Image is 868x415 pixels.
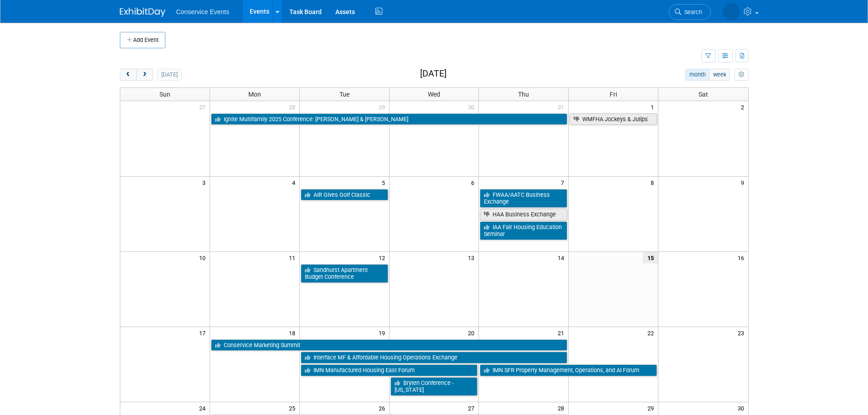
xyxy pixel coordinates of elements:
span: 19 [378,327,389,338]
img: ExhibitDay [120,8,165,17]
a: Search [669,4,711,20]
span: 10 [198,252,210,263]
button: Add Event [120,32,165,48]
a: Interface MF & Affordable Housing Operations Exchange [301,352,568,364]
button: week [709,69,730,81]
span: 29 [647,402,658,414]
span: Conservice Events [176,8,230,15]
a: FWAA/AATC Business Exchange [480,189,567,208]
span: 30 [467,101,478,113]
span: 28 [288,101,299,113]
span: 9 [740,177,748,188]
span: 18 [288,327,299,338]
a: IMN SFR Property Management, Operations, and AI Forum [480,364,657,376]
h2: [DATE] [420,69,447,79]
span: 8 [650,177,658,188]
button: prev [120,69,137,81]
span: 27 [467,402,478,414]
span: 12 [378,252,389,263]
a: IMN Manufactured Housing East Forum [301,364,478,376]
span: Search [681,9,702,15]
span: 13 [467,252,478,263]
a: Sandhurst Apartment Budget Conference [301,264,388,283]
button: month [685,69,709,81]
span: 28 [557,402,568,414]
span: 1 [650,101,658,113]
span: 2 [740,101,748,113]
span: Fri [610,91,617,98]
button: [DATE] [157,69,181,81]
span: 27 [198,101,210,113]
span: Tue [339,91,349,98]
span: 5 [381,177,389,188]
span: 29 [378,101,389,113]
span: 17 [198,327,210,338]
span: 3 [201,177,210,188]
button: next [136,69,153,81]
a: Ignite Multifamily 2025 Conference: [PERSON_NAME] & [PERSON_NAME] [211,113,567,125]
span: 11 [288,252,299,263]
span: 30 [737,402,748,414]
a: Bryten Conference - [US_STATE] [390,377,478,396]
span: 22 [647,327,658,338]
a: AIR Gives Golf Classic [301,189,388,201]
span: 16 [737,252,748,263]
a: IAA Fair Housing Education Seminar [480,221,567,240]
span: 21 [557,327,568,338]
span: 14 [557,252,568,263]
span: 7 [560,177,568,188]
span: 24 [198,402,210,414]
span: 4 [291,177,299,188]
span: 15 [643,252,658,263]
span: 31 [557,101,568,113]
span: 6 [470,177,478,188]
i: Personalize Calendar [739,72,745,78]
span: Sun [159,91,170,98]
span: 26 [378,402,389,414]
span: Wed [428,91,440,98]
span: 20 [467,327,478,338]
span: Thu [518,91,529,98]
a: WMFHA Jockeys & Julips [570,113,657,125]
button: myCustomButton [734,69,748,81]
span: Mon [248,91,261,98]
a: HAA Business Exchange [480,209,567,220]
span: Sat [699,91,708,98]
span: 25 [288,402,299,414]
img: Abby Reaves [723,3,740,20]
span: 23 [737,327,748,338]
a: Conservice Marketing Summit [211,339,567,351]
